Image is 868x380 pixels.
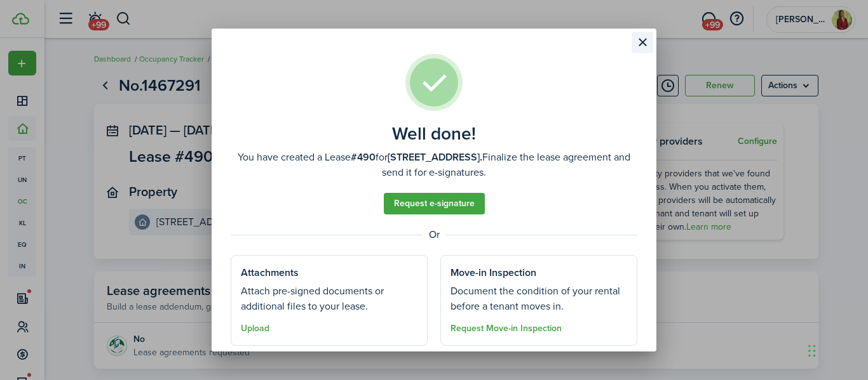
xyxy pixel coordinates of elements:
button: Close modal [632,32,653,53]
well-done-description: You have created a Lease for Finalize the lease agreement and send it for e-signatures. [231,150,637,180]
well-done-section-title: Attachments [241,265,299,280]
div: Drag [808,332,816,370]
b: #490 [351,150,376,164]
b: [STREET_ADDRESS]. [388,150,482,164]
iframe: Chat Widget [804,319,868,380]
a: Request e-signature [384,193,485,214]
button: Request Move-in Inspection [451,324,562,334]
well-done-section-description: Attach pre-signed documents or additional files to your lease. [241,284,417,314]
well-done-title: Well done! [392,124,476,144]
well-done-section-title: Move-in Inspection [451,265,536,280]
well-done-section-description: Document the condition of your rental before a tenant moves in. [451,284,627,314]
button: Upload [241,324,269,334]
well-done-separator: Or [231,227,637,242]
